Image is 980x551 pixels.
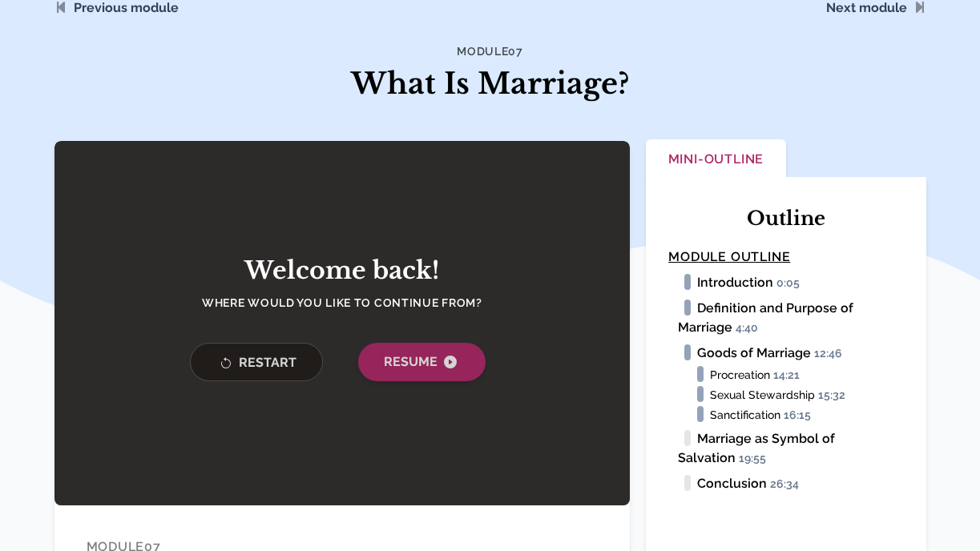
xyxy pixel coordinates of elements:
h4: Module Outline [668,247,903,267]
button: Restart [190,343,323,381]
span: 12:46 [814,347,849,361]
li: Conclusion [678,474,903,493]
span: 4:40 [736,321,765,336]
li: Introduction [678,273,903,292]
li: Sexual Stewardship [710,386,903,403]
button: Resume [358,343,486,381]
li: Definition and Purpose of Marriage [678,299,903,337]
h2: Outline [668,206,903,231]
span: Restart [216,353,296,373]
li: Sanctification [710,406,903,423]
li: Procreation [710,366,903,383]
span: 15:32 [818,388,853,403]
span: 16:15 [784,408,818,423]
h4: Module 07 [285,43,696,59]
button: Mini-Outline [646,139,786,182]
span: 19:55 [739,452,773,466]
li: Marriage as Symbol of Salvation [678,429,903,468]
span: 26:34 [770,477,806,492]
span: 0:05 [776,276,807,291]
h4: Where would you like to continue from? [174,295,510,311]
li: Goods of Marriage [678,344,903,363]
span: 14:21 [773,368,807,383]
h2: Welcome back! [174,256,510,285]
h1: What Is Marriage? [285,62,696,106]
span: Resume [384,352,460,372]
